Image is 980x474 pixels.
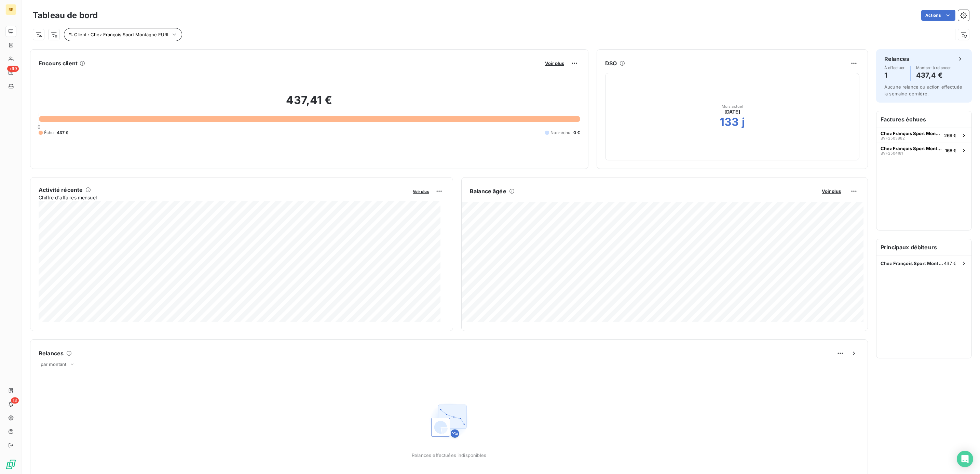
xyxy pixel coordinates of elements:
span: +99 [7,66,19,72]
button: Voir plus [820,188,843,194]
span: 269 € [944,133,956,138]
span: Voir plus [413,189,429,194]
span: Voir plus [545,61,564,66]
button: Actions [921,10,955,21]
span: Chez François Sport Montagne EURL [881,261,944,266]
span: Chiffre d'affaires mensuel [39,194,408,201]
span: 168 € [945,148,956,153]
span: 437 € [57,130,69,136]
h4: 437,4 € [916,70,951,81]
button: Voir plus [411,188,431,194]
h2: j [742,115,745,129]
span: Mois actuel [722,104,743,108]
span: 13 [11,397,19,404]
h6: Principaux débiteurs [876,239,971,255]
h6: Encours client [39,59,78,67]
span: Aucune relance ou action effectuée la semaine dernière. [884,84,962,96]
span: Client : Chez François Sport Montagne EURL [74,32,169,37]
h2: 133 [720,115,739,129]
span: Montant à relancer [916,66,951,70]
h6: Relances [884,55,909,63]
span: par montant [41,361,67,367]
h3: Tableau de bord [33,9,98,22]
button: Client : Chez François Sport Montagne EURL [64,28,182,41]
div: Open Intercom Messenger [957,451,973,467]
h2: 437,41 € [39,93,580,114]
img: Empty state [427,399,471,443]
span: 0 € [573,130,580,136]
span: Non-échu [550,130,570,136]
span: 437 € [944,261,956,266]
span: À effectuer [884,66,905,70]
span: Voir plus [822,188,841,194]
span: BVF2503882 [881,136,905,140]
img: Logo LeanPay [5,459,16,470]
h6: Balance âgée [470,187,506,195]
button: Voir plus [543,60,566,66]
span: Échu [44,130,54,136]
span: Relances effectuées indisponibles [412,452,486,458]
div: BE [5,4,16,15]
h6: Factures échues [876,111,971,128]
span: [DATE] [724,108,740,115]
h6: Relances [39,349,64,357]
button: Chez François Sport Montagne EURLBVF2504181168 € [876,143,971,158]
span: 0 [38,124,40,130]
span: Chez François Sport Montagne EURL [881,146,942,151]
h6: Activité récente [39,186,83,194]
h6: DSO [605,59,617,67]
span: Chez François Sport Montagne EURL [881,131,941,136]
h4: 1 [884,70,905,81]
span: BVF2504181 [881,151,903,155]
button: Chez François Sport Montagne EURLBVF2503882269 € [876,128,971,143]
